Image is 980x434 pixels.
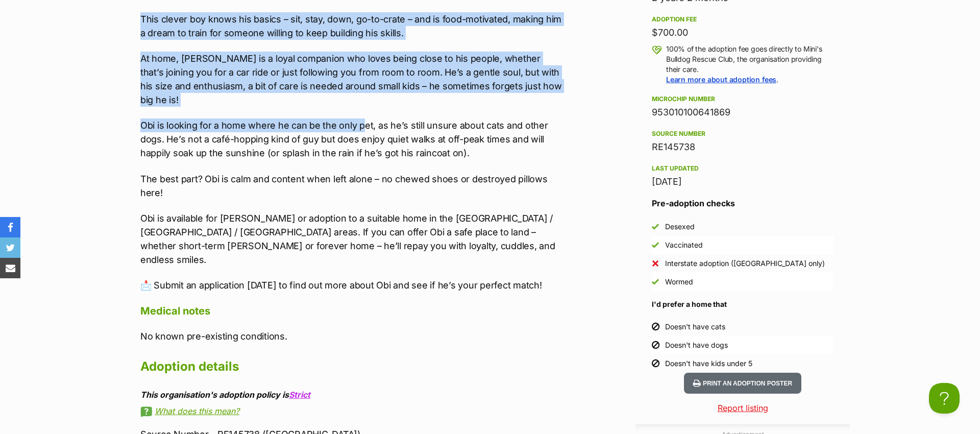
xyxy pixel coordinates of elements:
div: Adoption fee [652,15,834,23]
div: [DATE] [652,175,834,189]
h2: Adoption details [140,355,562,378]
div: Interstate adoption ([GEOGRAPHIC_DATA] only) [665,258,825,269]
h4: I'd prefer a home that [652,299,834,309]
p: The best part? Obi is calm and content when left alone – no chewed shoes or destroyed pillows here! [140,172,562,200]
a: What does this mean? [140,406,562,416]
button: Print an adoption poster [684,373,801,394]
div: 953010100641869 [652,105,834,119]
div: Desexed [665,222,695,232]
p: This clever boy knows his basics – sit, stay, down, go-to-crate – and is food-motivated, making h... [140,12,562,40]
p: 📩 Submit an application [DATE] to find out more about Obi and see if he’s your perfect match! [140,278,562,292]
div: Vaccinated [665,240,703,250]
div: This organisation's adoption policy is [140,390,562,399]
h4: Medical notes [140,304,562,318]
img: consumer-privacy-logo.png [1,1,9,9]
iframe: Help Scout Beacon - Open [929,383,960,414]
a: Strict [289,390,310,400]
p: No known pre-existing conditions. [140,329,562,343]
p: At home, [PERSON_NAME] is a loyal companion who loves being close to his people, whether that’s j... [140,52,562,107]
div: Doesn't have kids under 5 [665,358,752,369]
div: Source number [652,130,834,138]
div: Last updated [652,164,834,173]
div: Doesn't have dogs [665,340,728,350]
a: Learn more about adoption fees [666,75,776,84]
div: $700.00 [652,26,834,40]
div: Doesn't have cats [665,322,725,332]
img: No [652,260,659,267]
div: Wormed [665,277,693,287]
img: Yes [652,242,659,249]
p: Obi is available for [PERSON_NAME] or adoption to a suitable home in the [GEOGRAPHIC_DATA] / [GEO... [140,211,562,267]
p: 100% of the adoption fee goes directly to Mini's Bulldog Rescue Club, the organisation providing ... [666,44,834,85]
a: Report listing [635,402,850,414]
div: Microchip number [652,95,834,103]
img: Yes [652,223,659,230]
img: Yes [652,278,659,285]
h3: Pre-adoption checks [652,197,834,209]
p: Obi is looking for a home where he can be the only pet, as he’s still unsure about cats and other... [140,118,562,160]
div: RE145738 [652,140,834,154]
